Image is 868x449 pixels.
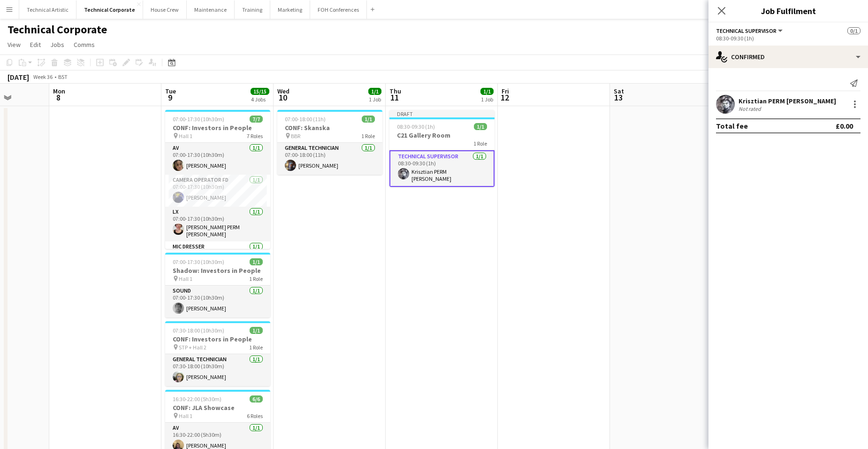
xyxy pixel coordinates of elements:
[19,0,76,19] button: Technical Artistic
[389,110,495,187] app-job-card: Draft08:30-09:30 (1h)1/1C21 Gallery Room1 RoleTechnical Supervisor1/108:30-09:30 (1h)Krisztian PE...
[502,87,509,95] span: Fri
[53,87,65,95] span: Mon
[250,116,263,123] span: 7/7
[481,96,493,103] div: 1 Job
[164,92,176,103] span: 9
[179,132,192,139] span: Hall 1
[165,241,270,273] app-card-role: Mic Dresser1/1
[173,327,224,334] span: 07:30-18:00 (10h30m)
[173,116,224,123] span: 07:00-17:30 (10h30m)
[143,0,187,19] button: House Crew
[847,27,860,34] span: 0/1
[165,207,270,241] app-card-role: LX1/107:00-17:30 (10h30m)[PERSON_NAME] PERM [PERSON_NAME]
[30,40,41,49] span: Edit
[31,73,54,80] span: Week 36
[708,5,868,17] h3: Job Fulfilment
[389,131,495,139] h3: C21 Gallery Room
[500,92,509,103] span: 12
[8,23,107,37] h1: Technical Corporate
[249,275,263,282] span: 1 Role
[362,116,375,123] span: 1/1
[70,39,99,51] a: Comms
[276,92,289,103] span: 10
[716,27,777,34] span: Technical Supervisor
[250,258,263,265] span: 1/1
[187,0,235,19] button: Maintenance
[8,72,29,82] div: [DATE]
[361,132,375,139] span: 1 Role
[165,266,270,275] h3: Shadow: Investors in People
[179,412,192,419] span: Hall 1
[173,395,221,403] span: 16:30-22:00 (5h30m)
[716,27,784,34] button: Technical Supervisor
[235,0,270,19] button: Training
[165,286,270,317] app-card-role: Sound1/107:00-17:30 (10h30m)[PERSON_NAME]
[708,46,868,68] div: Confirmed
[739,105,763,112] div: Not rated
[251,88,269,95] span: 15/15
[251,96,269,103] div: 4 Jobs
[389,110,495,117] div: Draft
[250,327,263,334] span: 1/1
[270,0,310,19] button: Marketing
[179,275,192,282] span: Hall 1
[369,96,381,103] div: 1 Job
[480,88,494,95] span: 1/1
[249,344,263,351] span: 1 Role
[26,39,45,51] a: Edit
[389,150,495,187] app-card-role: Technical Supervisor1/108:30-09:30 (1h)Krisztian PERM [PERSON_NAME]
[165,143,270,175] app-card-role: AV1/107:00-17:30 (10h30m)[PERSON_NAME]
[165,253,270,317] app-job-card: 07:00-17:30 (10h30m)1/1Shadow: Investors in People Hall 11 RoleSound1/107:00-17:30 (10h30m)[PERSO...
[8,40,21,49] span: View
[165,175,270,207] app-card-role: Camera Operator FD1/107:00-17:30 (10h30m)[PERSON_NAME]
[388,92,401,103] span: 11
[368,88,381,95] span: 1/1
[247,412,263,419] span: 6 Roles
[614,87,624,95] span: Sat
[277,143,382,175] app-card-role: General Technician1/107:00-18:00 (11h)[PERSON_NAME]
[247,132,263,139] span: 7 Roles
[165,354,270,386] app-card-role: General Technician1/107:30-18:00 (10h30m)[PERSON_NAME]
[165,403,270,412] h3: CONF: JLA Showcase
[4,39,24,51] a: View
[52,92,65,103] span: 8
[165,335,270,343] h3: CONF: Investors in People
[291,132,300,139] span: BBR
[716,121,748,131] div: Total fee
[389,87,401,95] span: Thu
[285,116,326,123] span: 07:00-18:00 (11h)
[716,35,860,42] div: 08:30-09:30 (1h)
[473,140,487,147] span: 1 Role
[46,39,68,51] a: Jobs
[277,124,382,132] h3: CONF: Skanska
[836,121,853,131] div: £0.00
[50,40,64,49] span: Jobs
[74,40,95,49] span: Comms
[612,92,624,103] span: 13
[165,110,270,249] app-job-card: 07:00-17:30 (10h30m)7/7CONF: Investors in People Hall 17 RolesAV1/107:00-17:30 (10h30m)[PERSON_NA...
[76,0,143,19] button: Technical Corporate
[165,124,270,132] h3: CONF: Investors in People
[310,0,367,19] button: FOH Conferences
[277,87,289,95] span: Wed
[739,97,836,105] div: Krisztian PERM [PERSON_NAME]
[250,395,263,403] span: 6/6
[474,123,487,130] span: 1/1
[165,87,176,95] span: Tue
[58,73,68,80] div: BST
[397,123,435,130] span: 08:30-09:30 (1h)
[165,321,270,386] app-job-card: 07:30-18:00 (10h30m)1/1CONF: Investors in People STP + Hall 21 RoleGeneral Technician1/107:30-18:...
[277,110,382,175] app-job-card: 07:00-18:00 (11h)1/1CONF: Skanska BBR1 RoleGeneral Technician1/107:00-18:00 (11h)[PERSON_NAME]
[173,258,224,265] span: 07:00-17:30 (10h30m)
[179,344,206,351] span: STP + Hall 2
